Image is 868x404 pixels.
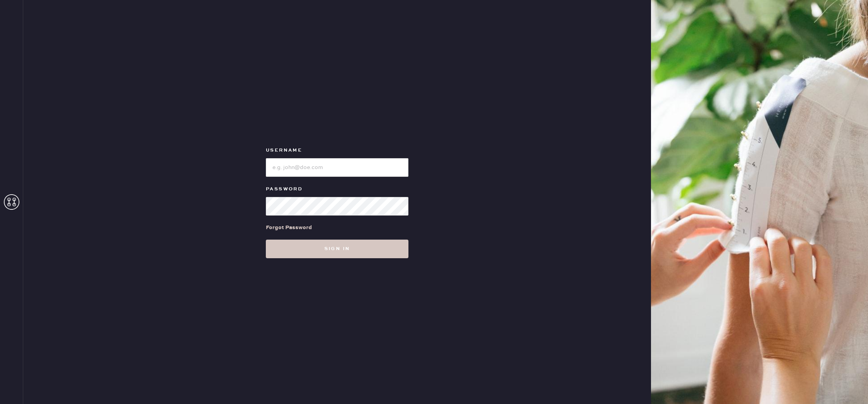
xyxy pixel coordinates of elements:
[266,223,312,232] div: Forgot Password
[266,216,312,240] a: Forgot Password
[266,240,408,258] button: Sign in
[266,185,408,194] label: Password
[266,146,408,155] label: Username
[266,158,408,177] input: e.g. john@doe.com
